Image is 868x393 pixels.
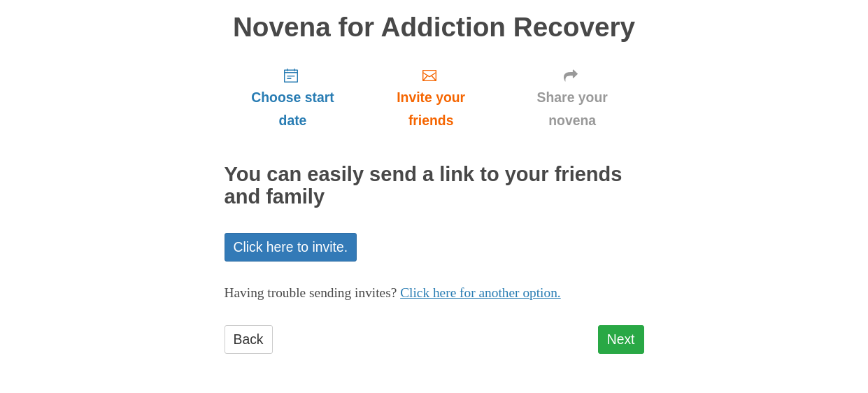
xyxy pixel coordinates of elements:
h2: You can easily send a link to your friends and family [225,164,644,208]
a: Next [598,325,644,354]
a: Back [225,325,273,354]
span: Invite your friends [375,86,486,132]
a: Click here for another option. [400,285,561,300]
a: Invite your friends [361,56,500,139]
a: Choose start date [225,56,362,139]
a: Click here to invite. [225,233,357,262]
span: Choose start date [239,86,348,132]
h1: Novena for Addiction Recovery [225,13,644,43]
a: Share your novena [501,56,644,139]
span: Share your novena [515,86,630,132]
span: Having trouble sending invites? [225,285,397,300]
